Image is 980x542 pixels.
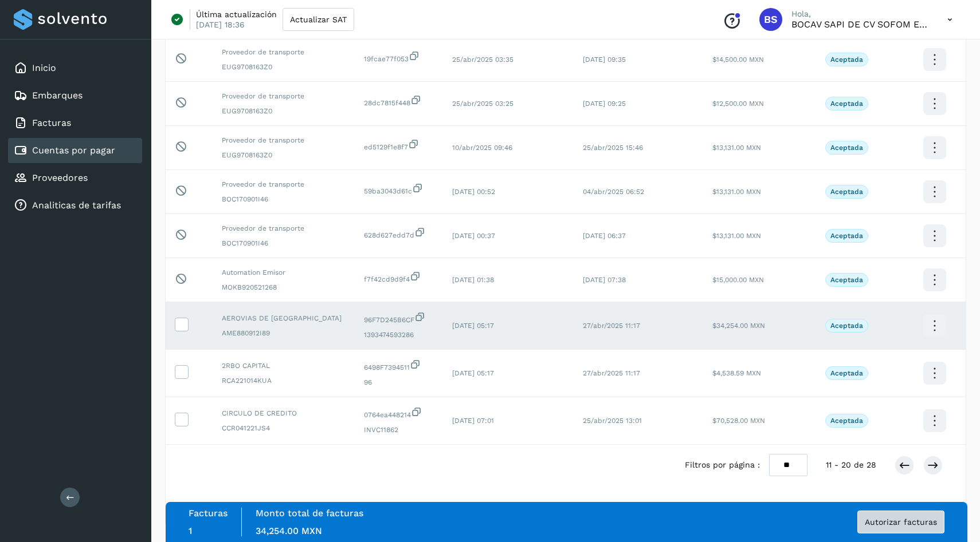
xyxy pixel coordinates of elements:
[712,100,764,108] span: $12,500.00 MXN
[712,322,765,330] span: $34,254.00 MXN
[791,9,929,19] p: Hola,
[8,110,142,136] div: Facturas
[222,408,346,418] span: CIRCULO DE CREDITO
[222,423,346,433] span: CCR041221JS4
[364,271,434,284] span: f7f42cd9d9f4
[830,322,863,330] p: Aceptada
[222,267,346,278] span: Automation Emisor
[583,322,640,330] span: 27/abr/2025 11:17
[857,511,944,533] button: Autorizar facturas
[830,188,863,196] p: Aceptada
[364,330,434,340] span: 1393474593286
[8,165,142,191] div: Proveedores
[222,194,346,204] span: BOC170901I46
[452,100,513,108] span: 25/abr/2025 03:25
[8,56,142,81] div: Inicio
[830,232,863,240] p: Aceptada
[8,193,142,218] div: Analiticas de tarifas
[583,100,626,108] span: [DATE] 09:25
[583,417,642,425] span: 25/abr/2025 13:01
[583,188,644,196] span: 04/abr/2025 06:52
[830,369,863,377] p: Aceptada
[712,369,761,377] span: $4,538.59 MXN
[452,322,494,330] span: [DATE] 05:17
[222,62,346,72] span: EUG9708163Z0
[222,313,346,323] span: AEROVIAS DE [GEOGRAPHIC_DATA]
[8,138,142,163] div: Cuentas por pagar
[32,200,121,211] a: Analiticas de tarifas
[196,9,277,19] p: Última actualización
[452,144,512,152] span: 10/abr/2025 09:46
[222,135,346,145] span: Proveedor de transporte
[222,282,346,292] span: MOKB920521268
[256,525,322,536] span: 34,254.00 MXN
[222,375,346,386] span: RCA221014KUA
[222,150,346,160] span: EUG9708163Z0
[712,417,765,425] span: $70,528.00 MXN
[222,223,346,234] span: Proveedor de transporte
[865,518,937,526] span: Autorizar facturas
[712,276,764,284] span: $15,000.00 MXN
[583,56,626,64] span: [DATE] 09:35
[830,417,863,425] p: Aceptada
[583,144,643,152] span: 25/abr/2025 15:46
[830,100,863,108] p: Aceptada
[452,369,494,377] span: [DATE] 05:17
[222,91,346,101] span: Proveedor de transporte
[32,117,71,128] a: Facturas
[452,232,495,240] span: [DATE] 00:37
[32,62,56,73] a: Inicio
[8,83,142,108] div: Embarques
[189,508,228,519] label: Facturas
[712,188,761,196] span: $13,131.00 MXN
[32,172,88,183] a: Proveedores
[222,179,346,189] span: Proveedor de transporte
[452,417,494,425] span: [DATE] 07:01
[32,90,83,101] a: Embarques
[364,183,434,196] span: 59ba3043d61c
[583,232,626,240] span: [DATE] 06:37
[222,361,346,371] span: 2RBO CAPITAL
[364,311,434,325] span: 96F7D245B6CF
[712,232,761,240] span: $13,131.00 MXN
[452,188,495,196] span: [DATE] 00:52
[791,19,929,30] p: BOCAV SAPI DE CV SOFOM ENR
[290,15,347,23] span: Actualizar SAT
[364,94,434,108] span: 28dc7815f448
[364,359,434,373] span: 6498F7394511
[32,145,115,156] a: Cuentas por pagar
[364,139,434,152] span: ed5129f1e8f7
[222,47,346,57] span: Proveedor de transporte
[583,276,626,284] span: [DATE] 07:38
[826,459,876,471] span: 11 - 20 de 28
[364,377,434,387] span: 96
[364,50,434,64] span: 19fcae77f053
[222,106,346,116] span: EUG9708163Z0
[452,56,513,64] span: 25/abr/2025 03:35
[283,8,354,31] button: Actualizar SAT
[222,238,346,248] span: BOC170901I46
[685,459,760,471] span: Filtros por página :
[189,525,192,536] span: 1
[830,276,863,284] p: Aceptada
[583,369,640,377] span: 27/abr/2025 11:17
[364,227,434,240] span: 628d627edd7d
[452,276,494,284] span: [DATE] 01:38
[830,56,863,64] p: Aceptada
[364,425,434,435] span: INVC11862
[364,406,434,420] span: 0764ea448214
[712,56,764,64] span: $14,500.00 MXN
[196,19,245,30] p: [DATE] 18:36
[222,328,346,338] span: AME880912I89
[712,144,761,152] span: $13,131.00 MXN
[256,508,363,519] label: Monto total de facturas
[830,144,863,152] p: Aceptada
